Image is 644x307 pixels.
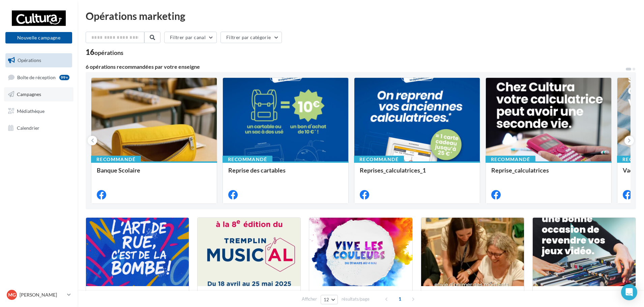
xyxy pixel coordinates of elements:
[486,156,535,163] div: Recommandé
[86,49,123,56] div: 16
[20,291,64,298] p: [PERSON_NAME]
[17,74,56,80] span: Boîte de réception
[5,288,72,301] a: MG [PERSON_NAME]
[324,297,329,302] span: 12
[8,291,16,298] span: MG
[321,295,338,304] button: 12
[91,156,141,163] div: Recommandé
[4,70,74,85] a: Boîte de réception99+
[4,121,74,135] a: Calendrier
[18,57,41,63] span: Opérations
[221,32,282,43] button: Filtrer par catégorie
[228,167,343,180] div: Reprise des cartables
[354,156,404,163] div: Recommandé
[5,32,72,43] button: Nouvelle campagne
[360,167,474,180] div: Reprises_calculatrices_1
[4,87,74,101] a: Campagnes
[4,53,74,67] a: Opérations
[491,167,606,180] div: Reprise_calculatrices
[17,125,39,130] span: Calendrier
[4,104,74,118] a: Médiathèque
[17,91,41,97] span: Campagnes
[164,32,217,43] button: Filtrer par canal
[223,156,272,163] div: Recommandé
[86,64,625,69] div: 6 opérations recommandées par votre enseigne
[97,167,211,180] div: Banque Scolaire
[342,296,370,302] span: résultats/page
[621,284,637,300] div: Open Intercom Messenger
[302,296,317,302] span: Afficher
[94,50,123,56] div: opérations
[59,75,69,80] div: 99+
[394,294,405,304] span: 1
[17,108,45,114] span: Médiathèque
[86,11,636,21] div: Opérations marketing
